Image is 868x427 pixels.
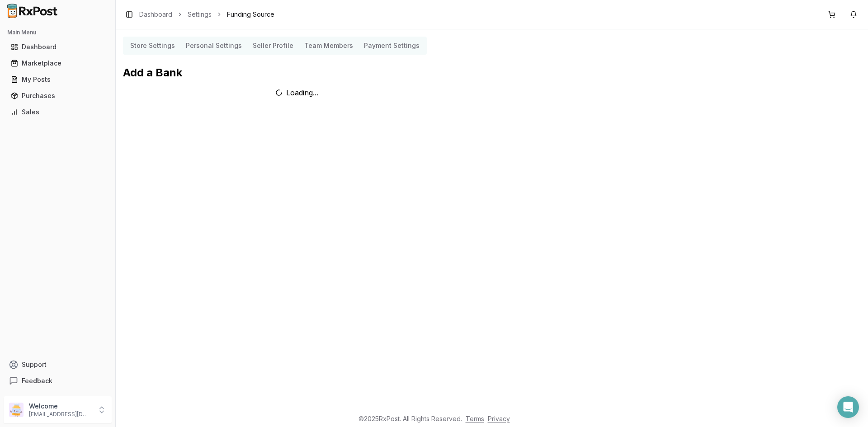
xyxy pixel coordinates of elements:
button: Seller Profile [247,38,299,53]
button: Personal Settings [180,38,247,53]
button: Store Settings [125,38,180,53]
a: My Posts [7,71,108,88]
div: Purchases [11,91,104,100]
div: My Posts [11,75,104,84]
button: Purchases [4,89,112,103]
button: Payment Settings [359,38,425,53]
div: Dashboard [11,42,104,52]
button: My Posts [4,72,112,87]
a: Marketplace [7,55,108,71]
span: Feedback [22,376,52,385]
p: [EMAIL_ADDRESS][DOMAIN_NAME] [29,411,92,418]
h2: Main Menu [7,29,108,36]
p: Welcome [29,402,92,411]
a: Dashboard [7,39,108,55]
img: RxPost Logo [4,4,61,18]
button: Team Members [299,38,359,53]
button: Dashboard [4,40,112,54]
a: Purchases [7,88,108,104]
a: Terms [466,415,484,422]
button: Feedback [4,373,112,389]
button: Sales [4,105,112,119]
a: Sales [7,104,108,120]
div: Marketplace [11,59,104,68]
div: Sales [11,108,104,117]
img: User avatar [9,403,24,417]
div: Open Intercom Messenger [837,396,859,418]
div: Loading... [130,87,463,98]
a: Dashboard [139,10,172,19]
button: Marketplace [4,56,112,70]
a: Privacy [488,415,510,422]
a: Settings [188,10,212,19]
span: Funding Source [227,10,274,19]
button: Support [4,357,112,373]
h2: Add a Bank [123,66,470,80]
nav: breadcrumb [139,10,274,19]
